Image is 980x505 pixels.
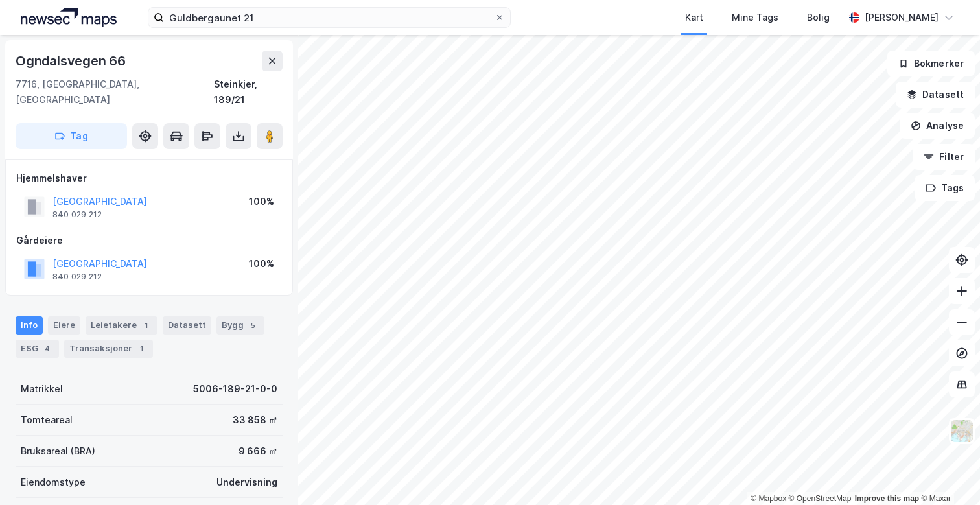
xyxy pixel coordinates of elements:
[214,76,283,108] div: Steinkjer, 189/21
[732,10,778,25] div: Mine Tags
[16,233,282,248] div: Gårdeiere
[216,475,277,490] div: Undervisning
[913,144,975,170] button: Filter
[164,8,495,27] input: Søk på adresse, matrikkel, gårdeiere, leietakere eller personer
[48,316,80,335] div: Eiere
[887,51,975,76] button: Bokmerker
[21,8,117,27] img: logo.a4113a55bc3d86da70a041830d287a7e.svg
[855,494,919,503] a: Improve this map
[52,209,102,220] div: 840 029 212
[751,494,786,503] a: Mapbox
[246,319,259,332] div: 5
[21,381,63,397] div: Matrikkel
[900,113,975,139] button: Analyse
[239,443,277,459] div: 9 666 ㎡
[16,170,282,186] div: Hjemmelshaver
[21,443,95,459] div: Bruksareal (BRA)
[135,342,148,355] div: 1
[16,123,127,149] button: Tag
[139,319,152,332] div: 1
[685,10,703,25] div: Kart
[163,316,211,335] div: Datasett
[86,316,157,335] div: Leietakere
[21,412,73,428] div: Tomteareal
[915,175,975,201] button: Tags
[216,316,264,335] div: Bygg
[950,419,974,443] img: Z
[64,340,153,358] div: Transaksjoner
[193,381,277,397] div: 5006-189-21-0-0
[896,82,975,108] button: Datasett
[915,443,980,505] div: Kontrollprogram for chat
[233,412,277,428] div: 33 858 ㎡
[915,443,980,505] iframe: Chat Widget
[789,494,852,503] a: OpenStreetMap
[16,316,43,335] div: Info
[52,272,102,282] div: 840 029 212
[249,194,274,209] div: 100%
[865,10,939,25] div: [PERSON_NAME]
[41,342,54,355] div: 4
[249,256,274,272] div: 100%
[16,76,214,108] div: 7716, [GEOGRAPHIC_DATA], [GEOGRAPHIC_DATA]
[21,475,86,490] div: Eiendomstype
[16,51,128,71] div: Ogndalsvegen 66
[16,340,59,358] div: ESG
[807,10,830,25] div: Bolig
